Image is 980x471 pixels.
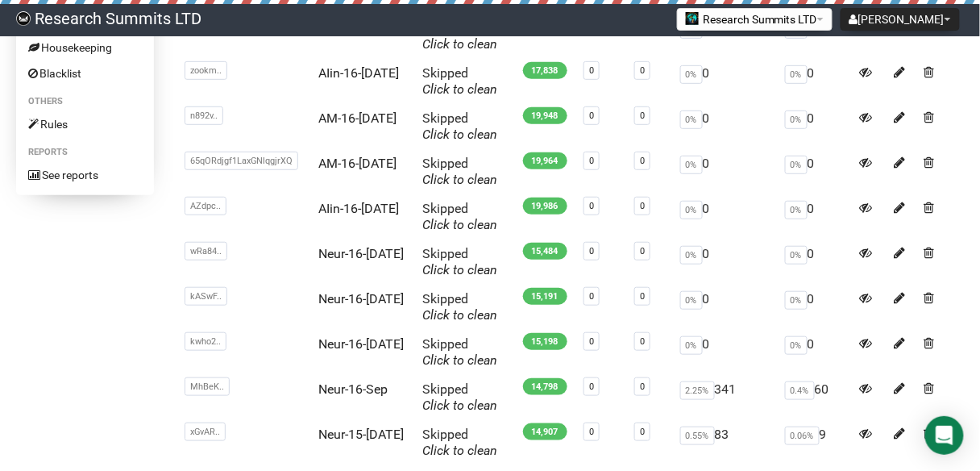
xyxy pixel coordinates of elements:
[674,59,779,104] td: 0
[841,8,960,31] button: [PERSON_NAME]
[318,110,397,126] a: AM-16-[DATE]
[523,198,567,215] span: 19,986
[680,336,703,355] span: 0%
[185,423,226,441] span: xGvAR..
[318,201,399,216] a: AIin-16-[DATE]
[589,110,594,121] a: 0
[640,427,645,437] a: 0
[423,381,498,413] span: Skipped
[423,201,498,232] span: Skipped
[318,156,397,171] a: AM-16-[DATE]
[16,162,154,188] a: See reports
[423,127,498,142] a: Click to clean
[423,36,498,52] a: Click to clean
[674,194,779,240] td: 0
[423,172,498,187] a: Click to clean
[674,104,779,149] td: 0
[785,336,808,355] span: 0%
[779,375,853,420] td: 60
[16,60,154,86] a: Blacklist
[779,104,853,149] td: 0
[779,240,853,285] td: 0
[680,427,715,445] span: 0.55%
[589,336,594,347] a: 0
[423,262,498,277] a: Click to clean
[589,291,594,302] a: 0
[674,285,779,330] td: 0
[423,336,498,368] span: Skipped
[785,156,808,174] span: 0%
[423,307,498,323] a: Click to clean
[423,443,498,458] a: Click to clean
[680,291,703,310] span: 0%
[589,427,594,437] a: 0
[423,217,498,232] a: Click to clean
[185,287,227,306] span: kASwF..
[16,35,154,60] a: Housekeeping
[185,242,227,261] span: wRa84..
[779,149,853,194] td: 0
[779,420,853,465] td: 9
[523,243,567,260] span: 15,484
[423,156,498,187] span: Skipped
[423,65,498,97] span: Skipped
[779,194,853,240] td: 0
[785,201,808,219] span: 0%
[680,110,703,129] span: 0%
[423,291,498,323] span: Skipped
[185,332,226,351] span: kwho2..
[185,377,230,396] span: MhBeK..
[680,246,703,265] span: 0%
[785,381,815,400] span: 0.4%
[589,65,594,76] a: 0
[680,156,703,174] span: 0%
[16,92,154,111] li: Others
[523,62,567,79] span: 17,838
[779,330,853,375] td: 0
[640,201,645,211] a: 0
[423,81,498,97] a: Click to clean
[674,149,779,194] td: 0
[640,110,645,121] a: 0
[674,420,779,465] td: 83
[640,381,645,392] a: 0
[589,156,594,166] a: 0
[589,201,594,211] a: 0
[423,427,498,458] span: Skipped
[523,288,567,305] span: 15,191
[523,423,567,440] span: 14,907
[785,291,808,310] span: 0%
[318,246,404,261] a: Neur-16-[DATE]
[674,375,779,420] td: 341
[674,240,779,285] td: 0
[785,110,808,129] span: 0%
[640,246,645,256] a: 0
[318,291,404,306] a: Neur-16-[DATE]
[680,65,703,84] span: 0%
[686,12,699,25] img: 2.jpg
[523,152,567,169] span: 19,964
[925,416,964,455] div: Open Intercom Messenger
[674,14,779,59] td: 0
[640,291,645,302] a: 0
[423,246,498,277] span: Skipped
[423,110,498,142] span: Skipped
[318,427,404,442] a: Neur-15-[DATE]
[185,61,227,80] span: zookm..
[779,285,853,330] td: 0
[785,427,820,445] span: 0.06%
[680,381,715,400] span: 2.25%
[16,11,31,26] img: bccbfd5974049ef095ce3c15df0eef5a
[423,352,498,368] a: Click to clean
[674,330,779,375] td: 0
[318,336,404,352] a: Neur-16-[DATE]
[16,111,154,137] a: Rules
[589,381,594,392] a: 0
[523,333,567,350] span: 15,198
[779,14,853,59] td: 0
[185,152,298,170] span: 65qORdjgf1LaxGNlqgjrXQ
[680,201,703,219] span: 0%
[640,156,645,166] a: 0
[640,336,645,347] a: 0
[785,246,808,265] span: 0%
